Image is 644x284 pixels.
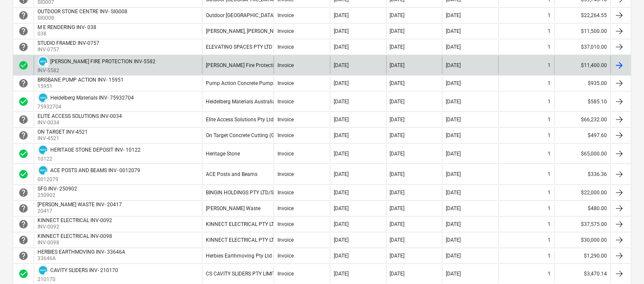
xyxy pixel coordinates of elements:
div: [DATE] [446,271,461,277]
div: 1 [548,271,551,277]
div: On Target Concrete Cutting (GST) [206,132,282,138]
div: Invoice was approved [18,169,29,179]
div: Invoice was approved [18,149,29,159]
div: [DATE] [390,190,405,196]
div: KINNECT ELECTRICAL INV-0098 [38,233,112,239]
div: Heidelberg Materials INV- 75932704 [50,95,134,101]
p: INV-4521 [38,135,90,142]
div: ELITE ACCESS SOLUTIONS INV-0034 [38,113,122,119]
div: Invoice [277,80,294,86]
div: Invoice was approved [18,97,29,107]
span: check_circle [18,60,29,70]
div: [DATE] [390,99,405,105]
div: 1 [548,237,551,243]
div: [DATE] [334,205,349,211]
div: Elite Access Solutions Pty Ltd (GST) [206,117,288,123]
div: BRISBANE PUMP ACTION INV- 15951 [38,77,124,83]
span: help [18,203,29,214]
div: Invoice has been synced with Xero and its status is currently DRAFT [38,92,49,103]
div: Invoice has been synced with Xero and its status is currently DRAFT [38,165,49,176]
div: 1 [548,117,551,123]
div: $480.00 [554,202,610,215]
div: 1 [548,151,551,157]
div: $3,470.14 [554,265,610,283]
div: 1 [548,221,551,227]
div: Invoice [277,12,294,18]
div: Invoice [277,237,294,243]
div: [DATE] [334,171,349,177]
div: Invoice is waiting for an approval [18,78,29,88]
div: ON TARGET INV-4521 [38,129,88,135]
div: [DATE] [334,44,349,50]
div: $37,010.00 [554,40,610,54]
img: xero.svg [39,166,47,175]
span: help [18,219,29,229]
div: ACE POSTS AND BEAMS INV- 0012079 [50,167,140,173]
div: [PERSON_NAME] Waste [206,205,260,211]
div: [PERSON_NAME] Fire Protection Pty Ltd [206,62,297,68]
div: [DATE] [390,205,405,211]
div: Invoice is waiting for an approval [18,42,29,52]
div: 1 [548,44,551,50]
div: [DATE] [446,205,461,211]
div: 1 [548,12,551,18]
p: 20417 [38,208,124,215]
div: Invoice [277,171,294,177]
span: help [18,26,29,36]
div: [DATE] [446,190,461,196]
p: SIG008 [38,15,129,22]
div: Invoice [277,253,294,259]
p: INV-5582 [38,67,156,74]
div: [PERSON_NAME], [PERSON_NAME] [PERSON_NAME]/M&E Rendering Services [206,28,382,34]
div: Heritage Stone [206,151,240,157]
div: M E RENDERING INV- 038 [38,24,96,30]
div: [DATE] [334,190,349,196]
div: 1 [548,80,551,86]
p: 038 [38,30,98,38]
div: [DATE] [390,12,405,18]
div: 1 [548,99,551,105]
div: Invoice [277,44,294,50]
p: 10122 [38,155,141,163]
div: Invoice is waiting for an approval [18,114,29,125]
div: Invoice [277,132,294,138]
span: check_circle [18,169,29,179]
div: [DATE] [446,80,461,86]
div: [DATE] [334,151,349,157]
div: Herbies Earthmoving Pty Ltd (GST) [206,253,286,259]
span: help [18,10,29,20]
span: help [18,78,29,88]
div: Invoice is waiting for an approval [18,219,29,229]
div: $22,264.55 [554,9,610,22]
div: Heidelberg Materials Australia Pty LTD [206,99,294,105]
div: Invoice [277,190,294,196]
div: [DATE] [390,62,405,68]
p: 0012079 [38,176,140,183]
div: [DATE] [334,99,349,105]
div: $66,232.00 [554,113,610,126]
div: Invoice [277,117,294,123]
div: [DATE] [446,221,461,227]
div: Invoice is waiting for an approval [18,10,29,20]
div: Invoice [277,62,294,68]
div: [DATE] [334,253,349,259]
div: $585.10 [554,92,610,111]
div: [DATE] [334,12,349,18]
div: [DATE] [334,28,349,34]
div: [DATE] [446,253,461,259]
span: help [18,114,29,125]
div: Invoice is waiting for an approval [18,26,29,36]
div: 1 [548,171,551,177]
div: [DATE] [446,99,461,105]
div: Invoice is waiting for an approval [18,251,29,261]
div: [PERSON_NAME] FIRE PROTECTION INV-5582 [50,59,156,64]
iframe: Chat Widget [601,243,644,284]
div: [DATE] [390,44,405,50]
p: 250902 [38,192,79,199]
p: INV-0092 [38,223,114,231]
span: help [18,42,29,52]
span: help [18,130,29,141]
div: [DATE] [390,237,405,243]
div: ELEVATING SPACES PTY LTD / STUDIO FRAMED [206,44,316,50]
div: [DATE] [334,117,349,123]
